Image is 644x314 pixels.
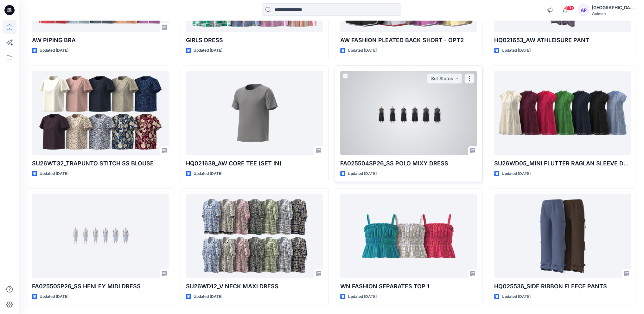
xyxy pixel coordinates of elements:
[340,159,477,168] p: FA025504SP26_SS POLO MIXY DRESS
[32,36,169,45] p: AW PIPING BRA
[32,282,169,291] p: FA025505P26_SS HENLEY MIDI DRESS
[340,194,477,278] a: WN FASHION SEPARATES TOP 1
[502,293,531,300] p: Updated [DATE]
[186,282,323,291] p: SU26WD12_V NECK MAXI DRESS
[494,159,631,168] p: SU26WD05_MINI FLUTTER RAGLAN SLEEVE DRESS
[348,293,377,300] p: Updated [DATE]
[340,282,477,291] p: WN FASHION SEPARATES TOP 1
[32,159,169,168] p: SU26WT32_TRAPUNTO STITCH SS BLOUSE
[32,71,169,155] a: SU26WT32_TRAPUNTO STITCH SS BLOUSE
[502,170,531,177] p: Updated [DATE]
[502,47,531,54] p: Updated [DATE]
[565,5,574,10] span: 99+
[592,4,636,11] div: [GEOGRAPHIC_DATA]
[40,170,68,177] p: Updated [DATE]
[340,71,477,155] a: FA025504SP26_SS POLO MIXY DRESS
[186,159,323,168] p: HQ021639_AW CORE TEE (SET IN)
[578,4,589,16] div: AP
[32,194,169,278] a: FA025505P26_SS HENLEY MIDI DRESS
[194,47,222,54] p: Updated [DATE]
[348,47,377,54] p: Updated [DATE]
[494,36,631,45] p: HQ021653_AW ATHLEISURE PANT
[592,11,636,16] div: Walmart
[186,36,323,45] p: GIRLS DRESS
[494,194,631,278] a: HQ025536_SIDE RIBBON FLEECE PANTS
[186,194,323,278] a: SU26WD12_V NECK MAXI DRESS
[340,36,477,45] p: AW FASHION PLEATED BACK SHORT - OPT2
[186,71,323,155] a: HQ021639_AW CORE TEE (SET IN)
[494,71,631,155] a: SU26WD05_MINI FLUTTER RAGLAN SLEEVE DRESS
[40,293,68,300] p: Updated [DATE]
[40,47,68,54] p: Updated [DATE]
[194,170,222,177] p: Updated [DATE]
[494,282,631,291] p: HQ025536_SIDE RIBBON FLEECE PANTS
[194,293,222,300] p: Updated [DATE]
[348,170,377,177] p: Updated [DATE]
